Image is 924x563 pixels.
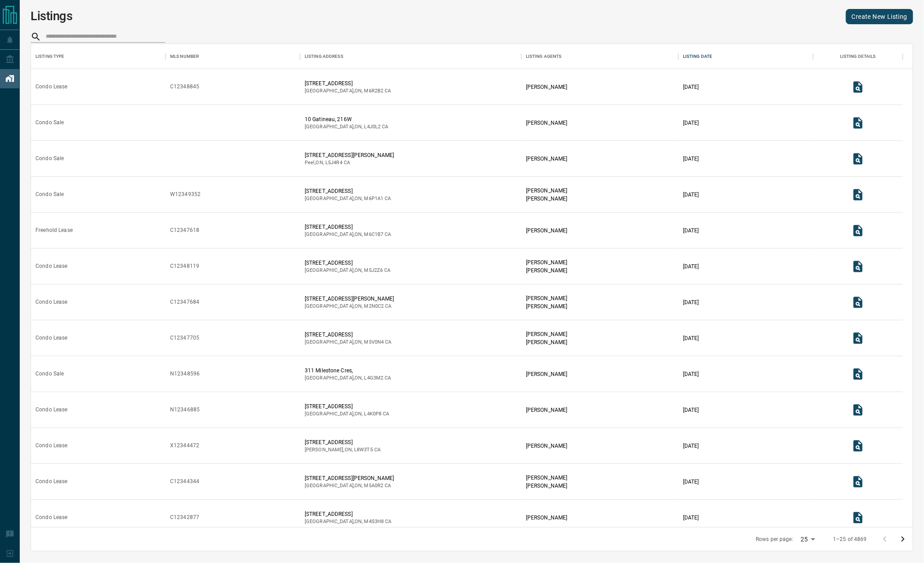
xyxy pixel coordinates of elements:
[683,44,713,69] div: Listing Date
[305,295,394,303] p: [STREET_ADDRESS][PERSON_NAME]
[305,331,392,339] p: [STREET_ADDRESS]
[305,115,389,123] p: 10 Gatineau, 216W
[526,302,567,310] p: [PERSON_NAME]
[526,155,567,163] p: [PERSON_NAME]
[849,401,867,419] button: View Listing Details
[170,262,199,270] div: C12348119
[526,330,567,338] p: [PERSON_NAME]
[526,338,567,346] p: [PERSON_NAME]
[849,329,867,347] button: View Listing Details
[35,155,64,162] div: Condo Sale
[305,151,394,159] p: [STREET_ADDRESS][PERSON_NAME]
[849,186,867,204] button: View Listing Details
[305,267,391,274] p: [GEOGRAPHIC_DATA] , ON , CA
[31,44,166,69] div: Listing Type
[305,187,391,195] p: [STREET_ADDRESS]
[526,370,567,378] p: [PERSON_NAME]
[849,473,867,491] button: View Listing Details
[35,514,67,521] div: Condo Lease
[849,257,867,275] button: View Listing Details
[305,482,394,489] p: [GEOGRAPHIC_DATA] , ON , CA
[35,298,67,306] div: Condo Lease
[35,370,64,378] div: Condo Sale
[35,478,67,485] div: Condo Lease
[364,519,384,524] span: m4s3h8
[35,119,64,127] div: Condo Sale
[683,155,699,163] p: [DATE]
[305,339,392,346] p: [GEOGRAPHIC_DATA] , ON , CA
[170,298,199,306] div: C12347684
[170,514,199,521] div: C12342877
[849,114,867,132] button: View Listing Details
[35,83,67,91] div: Condo Lease
[305,87,391,95] p: [GEOGRAPHIC_DATA] , ON , CA
[305,510,392,518] p: [STREET_ADDRESS]
[364,231,384,237] span: m6c1b7
[849,78,867,96] button: View Listing Details
[526,514,567,522] p: [PERSON_NAME]
[305,402,390,410] p: [STREET_ADDRESS]
[170,478,199,485] div: C12344344
[526,482,567,490] p: [PERSON_NAME]
[166,44,300,69] div: MLS Number
[170,227,199,234] div: C12347618
[305,303,394,310] p: [GEOGRAPHIC_DATA] , ON , CA
[526,474,567,482] p: [PERSON_NAME]
[31,9,73,23] h1: Listings
[325,160,342,166] span: l5j4r4
[683,262,699,271] p: [DATE]
[364,411,382,417] span: l4k0p8
[305,44,343,69] div: Listing Address
[170,334,199,342] div: C12347705
[364,375,384,381] span: l4g3m2
[846,9,913,24] a: Create New Listing
[305,410,390,418] p: [GEOGRAPHIC_DATA] , ON , CA
[305,159,394,166] p: Peel , ON , CA
[305,79,391,87] p: [STREET_ADDRESS]
[683,334,699,342] p: [DATE]
[849,222,867,240] button: View Listing Details
[526,83,567,91] p: [PERSON_NAME]
[526,266,567,275] p: [PERSON_NAME]
[170,44,199,69] div: MLS Number
[521,44,679,69] div: Listing Agents
[683,406,699,414] p: [DATE]
[364,267,383,273] span: m5j2z6
[305,195,391,202] p: [GEOGRAPHIC_DATA] , ON , CA
[364,196,384,201] span: m6p1a1
[305,474,394,482] p: [STREET_ADDRESS][PERSON_NAME]
[364,88,384,94] span: m6r2b2
[849,365,867,383] button: View Listing Details
[35,191,64,198] div: Condo Sale
[35,44,65,69] div: Listing Type
[35,442,67,450] div: Condo Lease
[354,447,373,453] span: l8w3t5
[170,83,199,91] div: C12348845
[364,339,384,345] span: m5v0n4
[683,119,699,127] p: [DATE]
[683,442,699,450] p: [DATE]
[364,124,381,130] span: l4j0l2
[305,231,391,238] p: [GEOGRAPHIC_DATA] , ON , CA
[849,437,867,455] button: View Listing Details
[35,262,67,270] div: Condo Lease
[526,187,567,195] p: [PERSON_NAME]
[170,442,199,450] div: X12344472
[305,438,381,446] p: [STREET_ADDRESS]
[849,293,867,311] button: View Listing Details
[305,223,391,231] p: [STREET_ADDRESS]
[170,370,200,378] div: N12348596
[364,303,384,309] span: m2n0c2
[305,367,391,375] p: 311 Milestone Cres,
[894,530,912,548] button: Go to next page
[35,227,73,234] div: Freehold Lease
[526,119,567,127] p: [PERSON_NAME]
[683,227,699,235] p: [DATE]
[526,227,567,235] p: [PERSON_NAME]
[683,83,699,91] p: [DATE]
[526,258,567,266] p: [PERSON_NAME]
[833,536,867,543] p: 1–25 of 4869
[305,518,392,525] p: [GEOGRAPHIC_DATA] , ON , CA
[364,483,384,489] span: m5a0r2
[526,44,562,69] div: Listing Agents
